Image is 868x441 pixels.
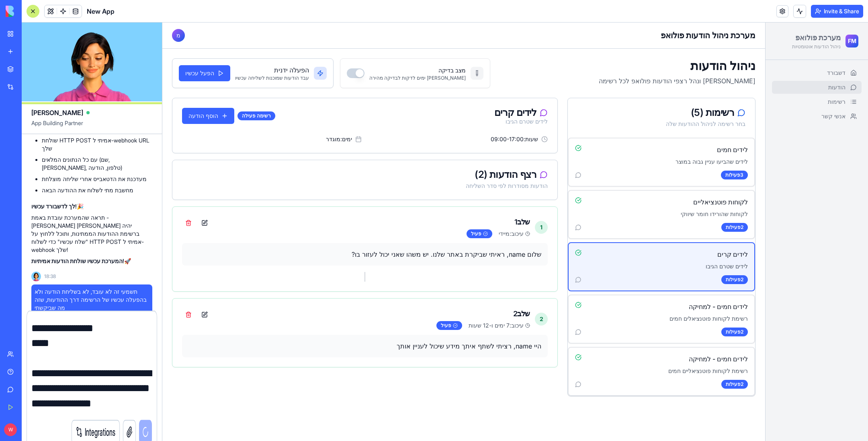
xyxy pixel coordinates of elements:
img: logo [6,6,55,17]
span: שעות: 09:00-17:00 [328,113,376,121]
h3: לידים קרים [555,227,585,237]
h3: לידים חמים [555,122,585,132]
span: FM [686,14,694,23]
p: ניהול הודעות אוטומטיות [630,21,678,27]
li: שולחת HTTP POST אמיתי ל-webhook URL שלך [42,136,152,152]
p: תראה שהמערכת עובדת באמת - [PERSON_NAME] [PERSON_NAME] יהיה ברשימת ההודעות הממתינות, ותוכל ללחוץ ע... [31,214,152,254]
button: Invite & Share [811,5,863,18]
div: פעיל [274,299,300,307]
div: פעיל [304,207,330,216]
li: עם כל הנתונים המלאים (שם, [PERSON_NAME], טלפון, הודעה) [42,156,152,172]
span: רשימות [665,75,683,83]
p: היי name, רציתי לשתף איתך מידע שיכול לעניין אותך [26,319,379,328]
div: 2 פעילות [559,305,585,314]
p: לידים שטרם הגיבו [413,240,585,248]
a: הודעות [610,58,699,71]
span: 18:38 [44,273,56,280]
strong: המערכת עכשיו שולחת הודעות אמיתיות! [31,258,124,264]
h1: מערכת פולואפ [630,10,678,21]
div: רשימות ( 5 ) [415,85,583,95]
strong: לך לדשבורד עכשיו! [31,203,77,210]
span: מ [14,9,18,17]
h2: מערכת ניהול הודעות פולואפ [498,7,593,19]
h3: לידים חמים - למחיקה [526,279,585,289]
li: מעדכנת את הדטאבייס אחרי שליחה מוצלחת [42,175,152,183]
h1: ניהול הודעות [436,36,593,50]
div: 1 [373,198,385,211]
a: אנשי קשר [610,87,699,100]
p: רשימת לקוחות פוטנציאלים חמים [413,292,585,300]
div: 3 פעילות [559,148,585,157]
div: שלב 2 [274,286,368,297]
h3: הפעלה ידנית [73,43,147,52]
span: אנשי קשר [659,90,683,98]
p: [PERSON_NAME] ונהל רצפי הודעות פולואפ לכל רשימה [436,54,593,63]
p: [PERSON_NAME] ימים לדקות לבדיקה מהירה [207,52,303,59]
img: Ella_00000_wcx2te.png [31,272,41,281]
div: לידים שטרם הגיבו [332,95,385,103]
p: 🎉 [31,202,152,210]
div: עיכוב: מיידי [336,207,368,215]
span: תשמעי זה לא עובד, לא בשליחת הודעה ולא בהפעלה עכשיו של הרשימה דרך ההודעות, שזה מה שביקשתי [35,288,149,312]
div: 2 פעילות [559,357,585,366]
span: הודעות [666,61,683,69]
div: עיכוב: 7 ימים ו-12 שעות [306,299,368,307]
p: עבד הודעות שמוכנות לשליחה עכשיו [73,52,147,59]
div: בחר רשימה לניהול ההודעות שלה [415,97,583,105]
div: לידים קרים [332,85,385,95]
li: מחשבת מתי לשלוח את ההודעה הבאה [42,186,152,194]
span: ימים: מוגדר [164,113,190,121]
div: 2 פעילות [559,200,585,209]
span: [PERSON_NAME] [31,108,83,117]
p: רשימת לקוחות פוטנציאליים חמים [413,344,585,352]
button: הפעל עכשיו [16,43,68,59]
p: שלום name, ראיתי שביקרת באתר שלנו. יש משהו שאני יכול לעזור בו? [26,227,379,237]
button: הוסף הודעה [20,85,72,101]
div: 2 פעילות [559,253,585,262]
a: דשבורד [610,44,699,57]
div: הודעות מסודרות לפי סדר השליחה [20,159,385,167]
div: רצף הודעות ( 2 ) [20,147,385,157]
a: רשימות [610,73,699,86]
p: לידים שהביעו עניין גבוה במוצר [413,135,585,143]
h3: לקוחות פוטנציאליים [531,175,585,184]
div: רשימה פעילה [75,89,113,98]
span: דשבורד [665,46,683,54]
div: 2 [373,290,385,303]
label: מצב בדיקה [276,44,303,51]
div: שלב 1 [304,194,368,205]
span: W [4,423,17,436]
span: App Building Partner [31,119,152,134]
span: New App [87,6,115,16]
h3: לידים חמים - למחיקה [526,332,585,341]
p: 🚀 [31,257,152,265]
p: לקוחות שהורידו חומר שיווקי [413,188,585,196]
